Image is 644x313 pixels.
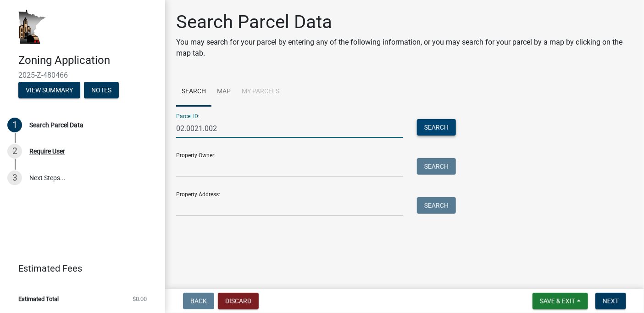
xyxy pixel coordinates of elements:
[7,144,22,159] div: 2
[84,82,119,98] button: Notes
[218,293,259,309] button: Discard
[190,297,207,305] span: Back
[540,297,575,305] span: Save & Exit
[211,77,236,107] a: Map
[176,37,633,59] p: You may search for your parcel by entering any of the following information, or you may search fo...
[183,293,214,309] button: Back
[176,77,211,107] a: Search
[18,82,80,98] button: View Summary
[7,171,22,185] div: 3
[133,296,147,302] span: $0.00
[176,11,633,33] h1: Search Parcel Data
[29,122,83,128] div: Search Parcel Data
[595,293,626,309] button: Next
[18,87,80,94] wm-modal-confirm: Summary
[603,297,619,305] span: Next
[417,197,456,214] button: Search
[18,54,158,67] h4: Zoning Application
[7,118,22,132] div: 1
[84,87,119,94] wm-modal-confirm: Notes
[29,148,65,154] div: Require User
[18,10,46,44] img: Houston County, Minnesota
[533,293,588,309] button: Save & Exit
[417,158,456,175] button: Search
[18,71,147,80] span: 2025-Z-480466
[7,259,150,278] a: Estimated Fees
[417,119,456,136] button: Search
[18,296,59,302] span: Estimated Total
